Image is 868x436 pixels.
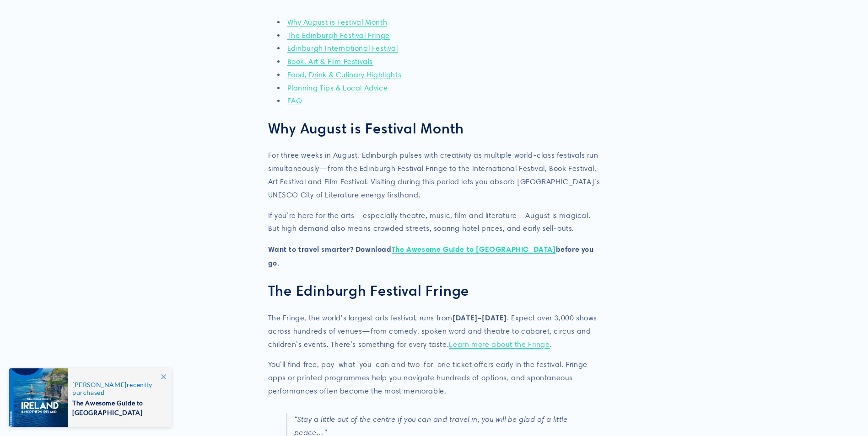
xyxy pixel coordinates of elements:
[268,120,600,137] h2: Why August is Festival Month
[449,340,550,349] a: Learn more about the Fringe
[268,311,600,351] p: The Fringe, the world’s largest arts festival, runs from . Expect over 3,000 shows across hundred...
[392,245,556,254] a: The Awesome Guide to [GEOGRAPHIC_DATA]
[268,209,600,236] p: If you’re here for the arts—especially theatre, music, film and literature—August is magical. But...
[287,44,398,53] a: Edinburgh International Festival
[72,381,127,388] span: [PERSON_NAME]
[287,57,373,66] a: Book, Art & Film Festivals
[268,282,600,299] h2: The Edinburgh Festival Fringe
[268,358,600,398] p: You’ll find free, pay‑what‑you‑can and two‑for‑one ticket offers early in the festival. Fringe ap...
[72,381,162,396] span: recently purchased
[268,245,594,267] strong: Want to travel smarter? Download before you go.
[72,396,162,417] span: The Awesome Guide to [GEOGRAPHIC_DATA]
[268,149,600,202] p: For three weeks in August, Edinburgh pulses with creativity as multiple world-class festivals run...
[453,313,507,322] strong: [DATE]–[DATE]
[287,18,388,27] a: Why August is Festival Month
[287,96,302,105] a: FAQ
[287,70,402,79] a: Food, Drink & Culinary Highlights
[287,84,388,92] a: Planning Tips & Local Advice
[287,31,390,40] a: The Edinburgh Festival Fringe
